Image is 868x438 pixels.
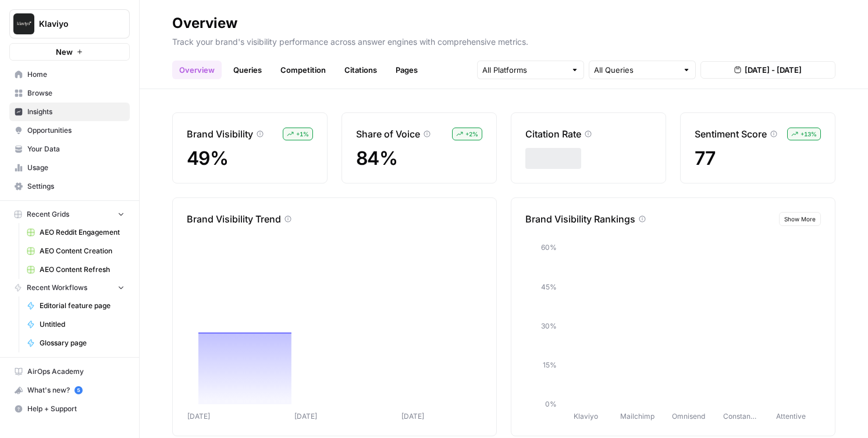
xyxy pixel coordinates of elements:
span: 77 [695,147,716,169]
a: AirOps Academy [9,362,130,381]
p: Brand Visibility Rankings [525,212,635,226]
a: Settings [9,177,130,196]
tspan: 60% [541,243,557,252]
p: Citation Rate [525,127,581,141]
span: Recent Workflows [27,282,87,293]
span: + 13 % [801,129,817,139]
span: Home [27,69,124,80]
a: Opportunities [9,121,130,140]
text: 5 [77,387,80,393]
span: + 1 % [296,129,309,139]
span: Your Data [27,144,124,154]
button: New [9,43,130,61]
p: Brand Visibility Trend [187,212,281,226]
tspan: [DATE] [401,412,424,421]
div: What's new? [10,382,129,399]
span: AEO Reddit Engagement [40,227,124,238]
tspan: 0% [545,400,557,408]
p: Share of Voice [356,127,420,141]
img: Klaviyo Logo [13,13,34,34]
span: Klaviyo [39,18,109,30]
a: Insights [9,103,130,121]
span: Opportunities [27,125,124,136]
tspan: [DATE] [187,412,210,421]
span: AEO Content Creation [40,246,124,256]
button: Workspace: Klaviyo [9,9,130,38]
a: Home [9,65,130,84]
button: Recent Workflows [9,279,130,296]
a: Competition [273,61,333,79]
input: All Platforms [482,64,566,76]
input: All Queries [594,64,678,76]
span: AEO Content Refresh [40,264,124,275]
a: Glossary page [22,334,130,352]
tspan: Omnisend [672,412,705,421]
a: Your Data [9,140,130,158]
a: AEO Content Refresh [22,260,130,279]
a: AEO Reddit Engagement [22,223,130,242]
tspan: 45% [541,282,557,291]
a: Editorial feature page [22,296,130,315]
a: AEO Content Creation [22,242,130,260]
span: Recent Grids [27,209,69,220]
a: 5 [74,386,83,394]
span: Help + Support [27,404,124,414]
p: Track your brand's visibility performance across answer engines with comprehensive metrics. [172,33,835,48]
button: Show More [779,212,821,226]
a: Usage [9,158,130,177]
a: Queries [226,61,269,79]
tspan: 30% [541,322,557,330]
span: Insights [27,107,124,117]
span: Untitled [40,319,124,330]
tspan: [DATE] [294,412,317,421]
tspan: Mailchimp [620,412,654,421]
span: Editorial feature page [40,301,124,311]
a: Browse [9,84,130,103]
span: New [56,46,73,58]
button: Recent Grids [9,206,130,223]
tspan: Constan… [723,412,756,421]
tspan: 15% [543,361,557,369]
span: 49% [187,147,228,169]
span: [DATE] - [DATE] [745,64,802,76]
a: Overview [172,61,222,79]
button: What's new? 5 [9,381,130,400]
button: [DATE] - [DATE] [700,61,835,79]
span: Browse [27,88,124,98]
a: Citations [337,61,384,79]
p: Brand Visibility [187,127,253,141]
span: Show More [784,214,816,224]
span: Settings [27,181,124,192]
span: AirOps Academy [27,366,124,377]
span: 84% [356,147,397,169]
span: + 2 % [465,129,478,139]
div: Overview [172,14,237,33]
a: Untitled [22,315,130,334]
p: Sentiment Score [695,127,767,141]
span: Usage [27,163,124,173]
button: Help + Support [9,400,130,418]
tspan: Attentive [776,412,806,421]
a: Pages [389,61,425,79]
tspan: Klaviyo [574,412,598,421]
span: Glossary page [40,338,124,348]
